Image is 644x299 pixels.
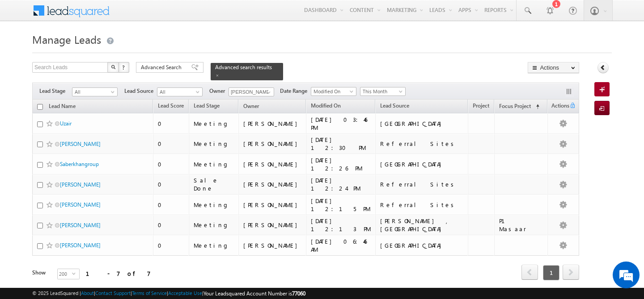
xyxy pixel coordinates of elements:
a: About [81,290,94,296]
a: [PERSON_NAME] [60,242,101,249]
span: Advanced search results [215,64,272,71]
div: Referral Sites [380,180,464,188]
span: Lead Source [124,87,157,95]
a: Modified On [311,87,356,96]
div: [DATE] 12:15 PM [311,197,371,213]
a: Acceptable Use [168,290,202,296]
div: [PERSON_NAME] [243,120,302,128]
span: next [563,265,579,280]
div: 0 [158,160,185,168]
button: Actions [528,62,579,73]
a: [PERSON_NAME] [60,222,101,228]
div: [PERSON_NAME] [243,180,302,188]
div: [DATE] 12:30 PM [311,136,371,152]
span: Lead Stage [39,87,72,95]
div: Meeting [194,160,234,168]
div: 0 [158,221,185,229]
span: Manage Leads [32,32,101,46]
div: Show [32,269,50,277]
span: Lead Score [158,102,184,109]
a: Lead Stage [189,101,224,112]
a: next [563,266,579,280]
div: [PERSON_NAME] [243,221,302,229]
div: [DATE] 12:13 PM [311,217,371,233]
span: Modified On [311,102,341,109]
div: 0 [158,241,185,249]
div: 0 [158,201,185,209]
div: Referral Sites [380,140,464,148]
div: Meeting [194,140,234,148]
a: Project [468,101,494,112]
span: Owner [243,103,259,109]
a: Modified On [306,101,345,112]
div: [PERSON_NAME] , [GEOGRAPHIC_DATA] [380,217,464,233]
span: Advanced Search [141,63,184,71]
span: 77060 [292,290,305,297]
a: Show All Items [262,88,273,97]
span: This Month [360,87,403,96]
a: [PERSON_NAME] [60,141,101,147]
span: ? [122,63,126,71]
a: [PERSON_NAME] [60,201,101,208]
div: [DATE] 03:46 PM [311,116,371,132]
span: Owner [209,87,229,95]
a: Saberkhangroup [60,161,99,167]
div: 0 [158,140,185,148]
span: prev [521,265,538,280]
a: Focus Project (sorted ascending) [495,101,544,112]
span: All [72,88,115,96]
span: Project [473,102,489,109]
span: All [157,88,200,96]
a: Terms of Service [132,290,167,296]
div: 0 [158,180,185,188]
div: Referral Sites [380,201,464,209]
div: Meeting [194,221,234,229]
div: [PERSON_NAME] [243,201,302,209]
a: All [157,87,203,96]
div: [GEOGRAPHIC_DATA] [380,120,464,128]
div: [DATE] 06:46 AM [311,237,371,253]
a: Lead Source [376,101,414,112]
span: Date Range [280,87,311,95]
div: Meeting [194,120,234,128]
span: Lead Stage [194,102,220,109]
a: [PERSON_NAME] [60,181,101,188]
input: Check all records [37,104,43,110]
a: This Month [360,87,406,96]
div: Meeting [194,201,234,209]
span: Lead Source [380,102,409,109]
a: All [72,87,118,96]
div: [DATE] 12:26 PM [311,156,371,172]
a: Uzair [60,120,72,127]
div: P1 Masaar [499,217,543,233]
div: [GEOGRAPHIC_DATA] [380,160,464,168]
span: (sorted ascending) [532,103,539,110]
span: Focus Project [499,103,531,109]
div: Meeting [194,241,234,249]
span: 200 [58,269,72,279]
div: [DATE] 12:24 PM [311,176,371,192]
div: [PERSON_NAME] [243,160,302,168]
a: Lead Name [44,101,80,113]
button: ? [119,62,129,73]
div: [PERSON_NAME] [243,140,302,148]
span: Actions [548,101,569,112]
a: Lead Score [153,101,188,112]
a: Contact Support [95,290,131,296]
span: Modified On [311,87,354,96]
span: © 2025 LeadSquared | | | | | [32,289,305,298]
div: Sale Done [194,176,234,192]
span: 1 [543,265,559,280]
div: [GEOGRAPHIC_DATA] [380,241,464,249]
a: prev [521,266,538,280]
span: Your Leadsquared Account Number is [203,290,305,297]
img: Search [111,65,115,69]
div: [PERSON_NAME] [243,241,302,249]
div: 0 [158,120,185,128]
div: 1 - 7 of 7 [86,268,151,278]
input: Type to Search [229,87,274,96]
span: select [72,271,79,275]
